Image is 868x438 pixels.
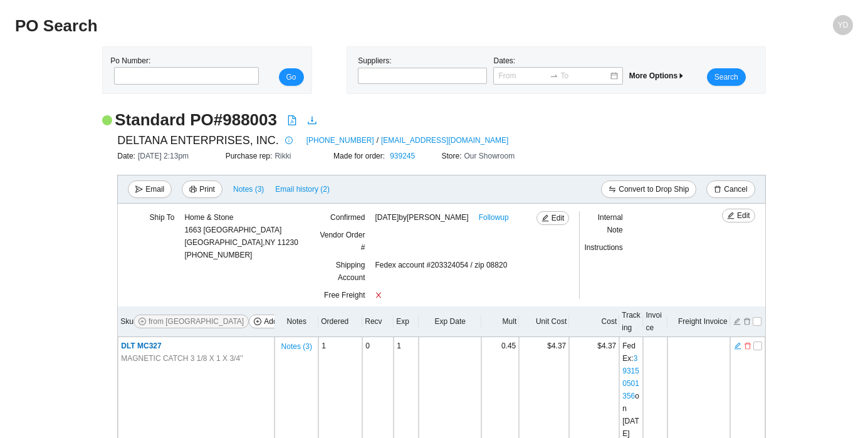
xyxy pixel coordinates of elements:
[117,131,278,150] span: DELTANA ENTERPRISES, INC.
[286,71,296,83] span: Go
[307,115,317,128] a: download
[120,315,272,328] div: Sku
[619,306,643,337] th: Tracking
[320,231,365,252] span: Vendor Order #
[714,185,721,194] span: delete
[150,213,175,222] span: Ship To
[121,352,243,365] span: MAGNETIC CATCH 3 1/8 X 1 X 3/4''
[550,71,558,80] span: to
[110,55,255,86] div: Po Number:
[667,306,730,337] th: Freight Invoice
[324,291,365,300] span: Free Freight
[264,315,298,328] span: Add Items
[419,306,481,337] th: Exp Date
[584,243,622,252] span: Instructions
[336,261,365,282] span: Shipping Account
[275,183,330,196] span: Email history (2)
[490,55,625,86] div: Dates:
[441,152,464,160] span: Store:
[279,68,304,86] button: Go
[381,134,508,147] a: [EMAIL_ADDRESS][DOMAIN_NAME]
[15,15,644,37] h2: PO Search
[838,15,849,35] span: YD
[743,340,752,349] button: delete
[275,180,330,198] button: Email history (2)
[744,342,751,350] span: delete
[306,134,374,147] a: [PHONE_NUMBER]
[377,134,379,147] span: /
[117,152,138,160] span: Date:
[189,185,197,194] span: printer
[706,180,755,198] button: deleteCancel
[643,306,667,337] th: Invoice
[182,180,222,198] button: printerPrint
[330,213,365,222] span: Confirmed
[333,152,387,160] span: Made for order:
[275,152,291,160] span: Rikki
[307,115,317,125] span: download
[233,183,264,196] span: Notes ( 3 )
[275,306,318,337] th: Notes
[519,306,569,337] th: Unit Cost
[133,315,249,328] button: plus-circlefrom [GEOGRAPHIC_DATA]
[550,71,558,80] span: swap-right
[375,291,382,299] span: close
[561,70,609,82] input: To
[569,306,619,337] th: Cost
[138,152,189,160] span: [DATE] 2:13pm
[128,180,172,198] button: sendEmail
[733,340,742,349] button: edit
[536,211,570,225] button: editEdit
[254,318,261,326] span: plus-circle
[375,259,553,289] div: Fedex account #203324054 / zip 08820
[226,152,275,160] span: Purchase rep:
[601,180,696,198] button: swapConvert to Drop Ship
[714,71,738,83] span: Search
[318,306,362,337] th: Ordered
[498,70,546,82] input: From
[727,212,735,221] span: edit
[479,211,509,224] a: Followup
[249,315,303,328] button: plus-circleAdd Items
[733,316,741,325] button: edit
[629,71,685,80] span: More Options
[287,115,297,128] a: file-pdf
[281,340,312,353] span: Notes ( 3 )
[121,342,161,350] span: DLT MC327
[281,340,313,348] button: Notes (3)
[464,152,515,160] span: Our Showroom
[394,306,419,337] th: Exp
[622,342,639,438] span: FedEx : on [DATE]
[199,183,215,196] span: Print
[279,132,296,149] button: info-circle
[375,211,468,224] span: [DATE] by [PERSON_NAME]
[135,185,143,194] span: send
[184,211,298,249] div: Home & Stone 1663 [GEOGRAPHIC_DATA] [GEOGRAPHIC_DATA] , NY 11230
[598,213,623,234] span: Internal Note
[287,115,297,125] span: file-pdf
[609,185,616,194] span: swap
[362,306,394,337] th: Recv
[390,152,415,160] a: 939245
[282,137,296,144] span: info-circle
[481,306,519,337] th: Mult
[737,209,750,222] span: Edit
[145,183,164,196] span: Email
[707,68,746,86] button: Search
[677,72,685,80] span: caret-right
[233,182,264,191] button: Notes (3)
[552,212,565,224] span: Edit
[619,183,689,196] span: Convert to Drop Ship
[541,214,549,223] span: edit
[115,109,277,131] h2: Standard PO # 988003
[743,316,751,325] button: delete
[184,211,298,261] div: [PHONE_NUMBER]
[724,183,747,196] span: Cancel
[722,209,755,222] button: editEdit
[734,342,741,350] span: edit
[355,55,490,86] div: Suppliers:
